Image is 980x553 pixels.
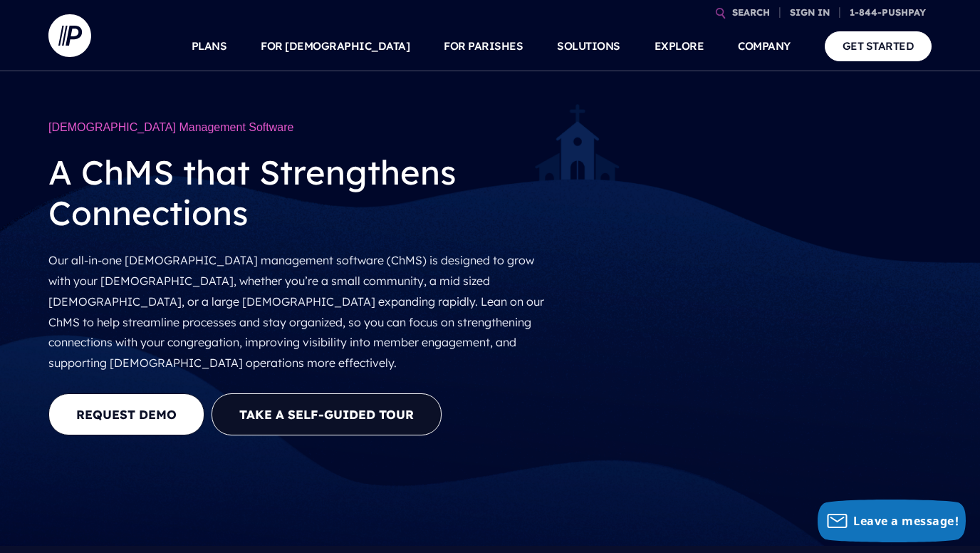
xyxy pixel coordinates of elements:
[738,21,791,71] a: COMPANY
[48,114,554,141] h1: [DEMOGRAPHIC_DATA] Management Software
[48,244,554,379] p: Our all-in-one [DEMOGRAPHIC_DATA] management software (ChMS) is designed to grow with your [DEMOG...
[818,500,966,542] button: Leave a message!
[853,513,959,529] span: Leave a message!
[261,21,410,71] a: FOR [DEMOGRAPHIC_DATA]
[48,141,554,244] h2: A ChMS that Strengthens Connections
[212,393,442,435] button: Take a Self-guided Tour
[444,21,523,71] a: FOR PARISHES
[825,31,932,61] a: GET STARTED
[192,21,227,71] a: PLANS
[557,21,620,71] a: SOLUTIONS
[655,21,704,71] a: EXPLORE
[48,393,204,435] a: REQUEST DEMO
